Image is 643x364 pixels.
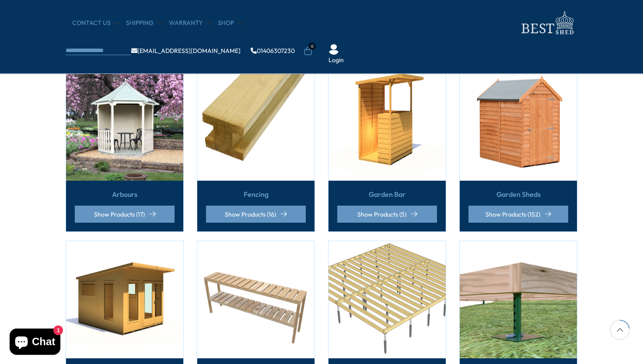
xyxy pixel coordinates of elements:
[308,42,316,50] span: 0
[131,48,241,54] a: [EMAIL_ADDRESS][DOMAIN_NAME]
[244,189,269,199] a: Fencing
[75,206,175,223] a: Show Products (17)
[251,48,295,54] a: 01406307230
[197,241,315,358] img: Greenhouses
[66,63,183,181] img: Arbours
[460,63,577,181] img: Garden Sheds
[206,206,306,223] a: Show Products (16)
[328,56,344,65] a: Login
[468,206,568,223] a: Show Products (152)
[197,63,315,181] img: Fencing
[72,19,119,28] a: CONTACT US
[496,189,541,199] a: Garden Sheds
[218,19,243,28] a: Shop
[126,19,162,28] a: Shipping
[7,329,63,357] inbox-online-store-chat: Shopify online store chat
[328,241,446,358] img: Groundscrews Base
[460,241,577,358] img: Groundspikes Base
[169,19,211,28] a: Warranty
[516,9,577,37] img: logo
[328,63,446,181] img: Garden Bar
[66,241,183,358] img: Garden Studios
[337,206,437,223] a: Show Products (5)
[112,189,137,199] a: Arbours
[328,44,339,55] img: User Icon
[369,189,405,199] a: Garden Bar
[304,47,312,56] a: 0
